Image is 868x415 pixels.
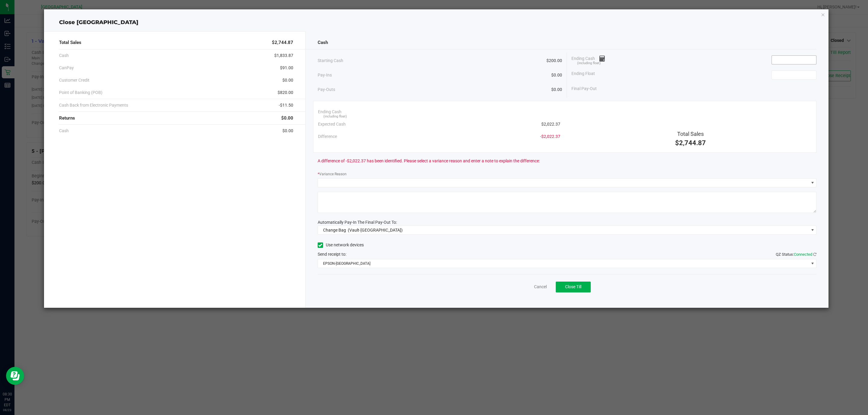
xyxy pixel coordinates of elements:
[551,72,562,78] span: $0.00
[281,115,293,122] span: $0.00
[794,252,812,257] span: Connected
[318,109,341,115] span: Ending Cash
[59,77,90,83] span: Customer Credit
[318,158,540,164] span: A difference of -$2,022.37 has been identified. Please select a variance reason and enter a note ...
[556,282,591,292] button: Close Till
[59,112,293,125] div: Returns
[318,58,343,64] span: Starting Cash
[565,284,581,289] span: Close Till
[282,77,293,83] span: $0.00
[534,284,547,290] a: Cancel
[546,58,562,64] span: $200.00
[6,367,24,385] iframe: Resource center
[677,131,704,137] span: Total Sales
[577,61,601,66] span: (including float)
[318,252,346,257] span: Send receipt to:
[59,128,69,134] span: Cash
[571,55,605,64] span: Ending Cash
[318,220,397,225] span: Automatically Pay-In The Final Pay-Out To:
[323,114,347,119] span: (including float)
[675,139,706,147] span: $2,744.87
[318,121,346,127] span: Expected Cash
[318,72,332,78] span: Pay-Ins
[541,121,560,127] span: $2,022.37
[279,102,293,108] span: -$11.50
[59,65,74,71] span: CanPay
[571,86,597,92] span: Final Pay-Out
[318,39,328,46] span: Cash
[348,228,403,232] span: (Vault-[GEOGRAPHIC_DATA])
[776,252,816,257] span: QZ Status:
[323,228,346,232] span: Change Bag
[59,39,81,46] span: Total Sales
[44,18,829,27] div: Close [GEOGRAPHIC_DATA]
[540,133,560,140] span: -$2,022.37
[280,65,293,71] span: $91.00
[274,52,293,59] span: $1,833.87
[59,52,69,59] span: Cash
[278,89,293,96] span: $820.00
[318,86,335,93] span: Pay-Outs
[59,89,102,96] span: Point of Banking (POB)
[318,259,809,268] span: EPSON-[GEOGRAPHIC_DATA]
[571,70,595,80] span: Ending Float
[551,86,562,93] span: $0.00
[318,171,347,177] label: Variance Reason
[318,133,337,140] span: Difference
[272,39,293,46] span: $2,744.87
[318,242,364,248] label: Use network devices
[59,102,128,108] span: Cash Back from Electronic Payments
[282,128,293,134] span: $0.00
